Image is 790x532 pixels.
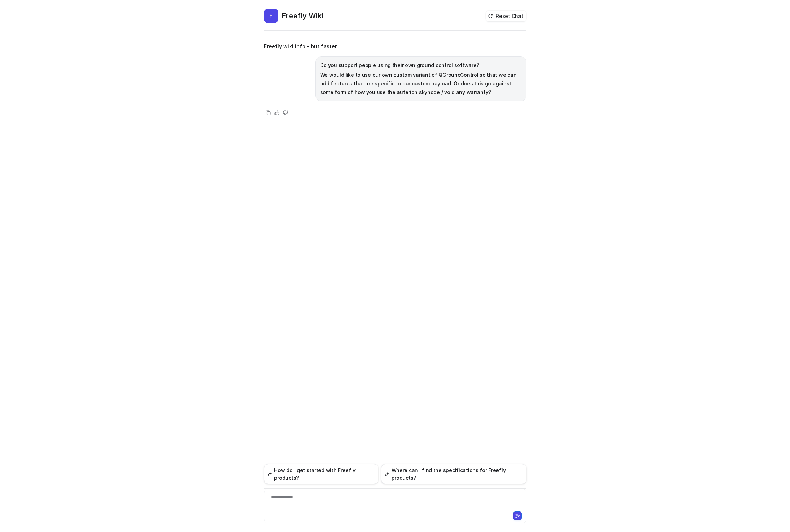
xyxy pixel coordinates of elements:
[381,464,526,484] button: Where can I find the specifications for Freefly products?
[264,42,337,51] p: Freefly wiki info - but faster
[264,9,278,23] span: F
[486,11,526,21] button: Reset Chat
[282,11,323,21] h2: Freefly Wiki
[320,61,522,70] p: Do you support people using their own ground control software?
[264,464,378,484] button: How do I get started with Freefly products?
[320,71,522,97] p: We would like to use our own custom variant of QGrouncControl so that we can add features that ar...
